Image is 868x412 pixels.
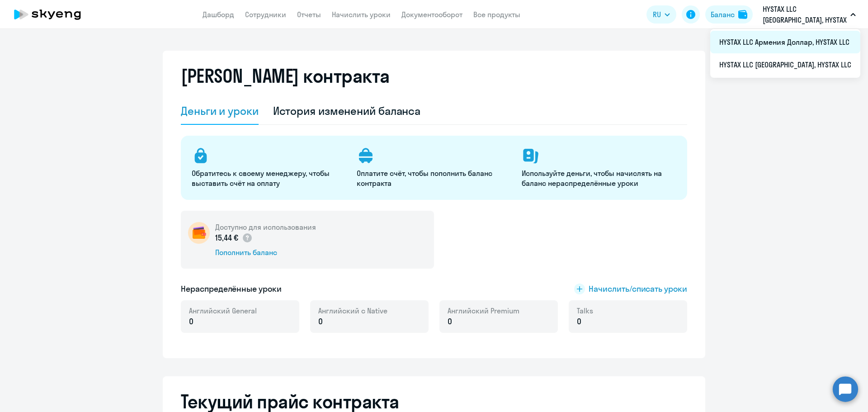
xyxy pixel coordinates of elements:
a: Дашборд [203,10,234,19]
p: Используйте деньги, чтобы начислять на баланс нераспределённые уроки [522,168,676,188]
p: Обратитесь к своему менеджеру, чтобы выставить счёт на оплату [192,168,346,188]
p: HYSTAX LLC [GEOGRAPHIC_DATA], HYSTAX LLC [763,4,847,25]
button: RU [646,5,676,24]
span: Английский General [189,306,257,316]
h2: [PERSON_NAME] контракта [181,65,390,87]
a: Все продукты [473,10,520,19]
span: Talks [577,306,593,316]
div: История изменений баланса [273,104,421,118]
div: Баланс [711,9,735,20]
button: HYSTAX LLC [GEOGRAPHIC_DATA], HYSTAX LLC [758,4,860,25]
p: 15,44 € [215,232,253,244]
span: 0 [318,316,323,327]
button: Балансbalance [705,5,753,24]
div: Деньги и уроки [181,104,259,118]
span: 0 [448,316,452,327]
p: Оплатите счёт, чтобы пополнить баланс контракта [357,168,511,188]
img: wallet-circle.png [188,222,210,244]
span: 0 [189,316,193,327]
span: 0 [577,316,581,327]
a: Отчеты [297,10,321,19]
a: Сотрудники [245,10,286,19]
div: Пополнить баланс [215,247,316,257]
a: Начислить уроки [332,10,391,19]
h5: Доступно для использования [215,222,316,232]
span: RU [653,9,661,20]
img: balance [738,10,747,19]
span: Английский Premium [448,306,519,316]
h5: Нераспределённые уроки [181,283,282,295]
a: Документооборот [401,10,462,19]
span: Начислить/списать уроки [589,283,687,295]
ul: RU [710,29,860,78]
span: Английский с Native [318,306,387,316]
